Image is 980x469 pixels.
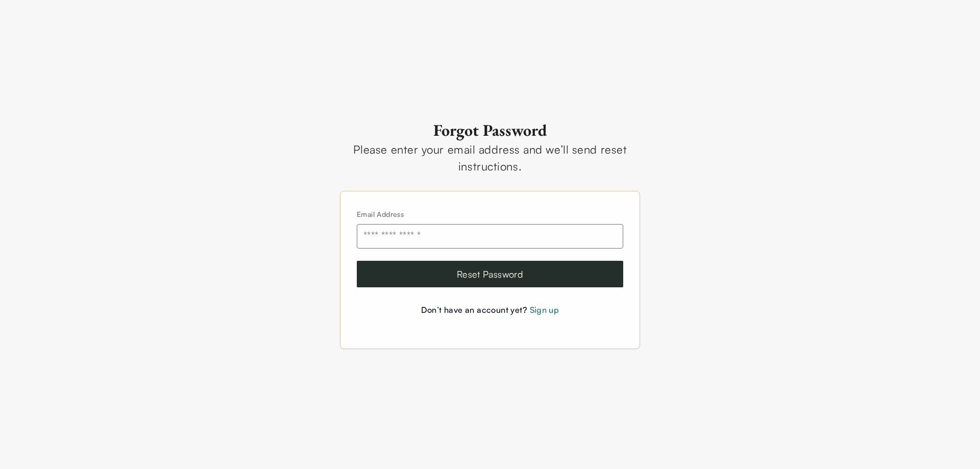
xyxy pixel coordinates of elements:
[340,120,640,140] h2: Forgot Password
[340,141,640,175] div: Please enter your email address and we’ll send reset instructions.
[357,304,623,316] div: Don’t have an account yet?
[357,210,404,218] label: Email Address
[530,305,559,315] a: Sign up
[357,261,623,287] button: Reset Password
